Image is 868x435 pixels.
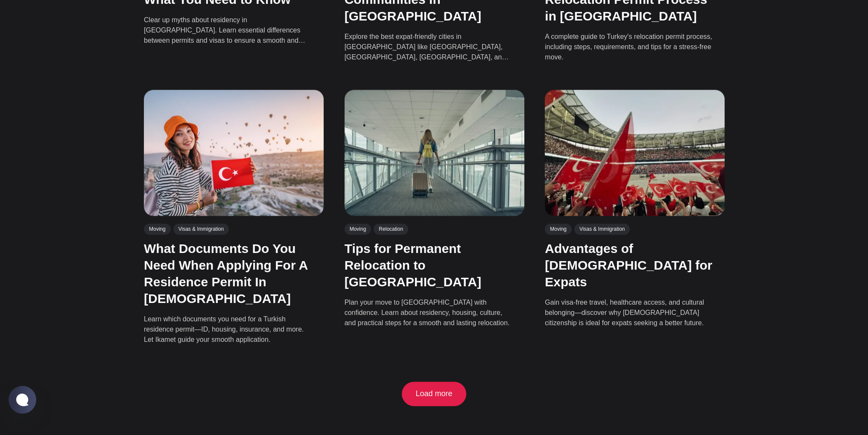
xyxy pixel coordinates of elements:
[374,223,408,234] a: Relocation
[574,223,629,234] a: Visas & Immigration
[173,223,228,234] a: Visas & Immigration
[545,32,712,62] p: A complete guide to Turkey's relocation permit process, including steps, requirements, and tips f...
[144,223,171,234] a: Moving
[344,90,524,216] img: Tips for Permanent Relocation to Turkey
[144,90,324,216] img: What Documents Do You Need When Applying For A Residence Permit In Turkey
[545,90,725,216] img: Advantages of Turkish Citizenship for Expats
[144,314,311,344] p: Learn which documents you need for a Turkish residence permit—ID, housing, insurance, and more. L...
[344,297,511,328] p: Plan your move to [GEOGRAPHIC_DATA] with confidence. Learn about residency, housing, culture, and...
[144,241,307,306] a: What Documents Do You Need When Applying For A Residence Permit In [DEMOGRAPHIC_DATA]
[344,241,481,289] a: Tips for Permanent Relocation to [GEOGRAPHIC_DATA]
[344,32,511,62] p: Explore the best expat-friendly cities in [GEOGRAPHIC_DATA] like [GEOGRAPHIC_DATA], [GEOGRAPHIC_D...
[402,382,466,406] button: Load more
[344,223,371,234] a: Moving
[545,297,712,328] p: Gain visa-free travel, healthcare access, and cultural belonging—discover why [DEMOGRAPHIC_DATA] ...
[545,241,712,289] a: Advantages of [DEMOGRAPHIC_DATA] for Expats
[144,15,311,46] p: Clear up myths about residency in [GEOGRAPHIC_DATA]. Learn essential differences between permits ...
[545,223,572,234] a: Moving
